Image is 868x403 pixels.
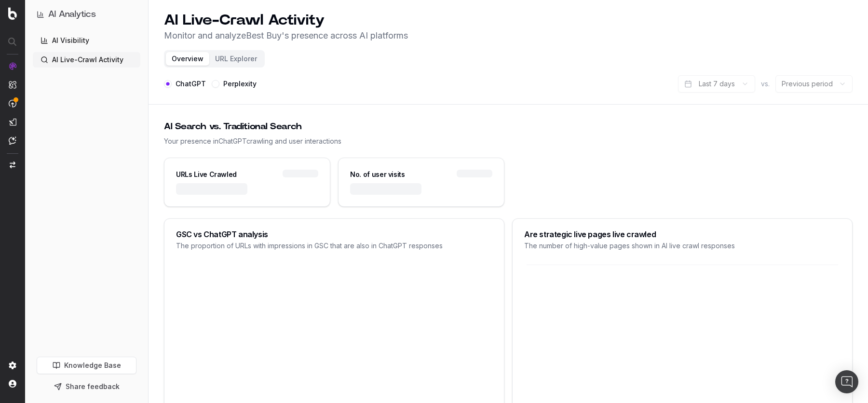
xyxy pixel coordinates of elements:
img: Analytics [9,62,16,70]
a: AI Visibility [33,33,140,48]
a: AI Live-Crawl Activity [33,52,140,67]
button: Overview [166,52,209,66]
div: URLs Live Crawled [176,170,237,179]
span: vs. [761,79,770,89]
h1: AI Live-Crawl Activity [164,12,408,29]
img: Setting [9,362,16,369]
img: Activation [9,99,16,107]
div: Open Intercom Messenger [835,370,858,393]
button: AI Analytics [37,8,136,21]
img: Studio [9,118,16,126]
button: Share feedback [37,378,136,395]
div: The number of high-value pages shown in AI live crawl responses [524,241,841,251]
div: GSC vs ChatGPT analysis [176,230,492,238]
a: Knowledge Base [37,357,136,374]
button: URL Explorer [209,52,263,66]
img: My account [9,380,16,388]
img: Botify logo [8,7,17,20]
div: No. of user visits [350,170,405,179]
h1: AI Analytics [48,8,96,21]
img: Intelligence [9,81,16,89]
div: Are strategic live pages live crawled [524,230,841,238]
label: ChatGPT [176,81,206,87]
div: AI Search vs. Traditional Search [164,120,853,134]
label: Perplexity [223,81,257,87]
div: Your presence in ChatGPT crawling and user interactions [164,136,853,146]
img: Switch project [10,161,15,168]
img: Assist [9,136,16,145]
div: The proportion of URLs with impressions in GSC that are also in ChatGPT responses [176,241,492,251]
p: Monitor and analyze Best Buy 's presence across AI platforms [164,29,408,42]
